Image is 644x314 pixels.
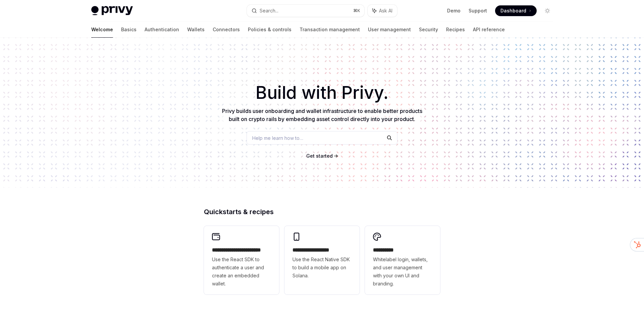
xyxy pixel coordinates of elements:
[306,153,333,159] a: Get started
[379,7,392,14] span: Ask AI
[353,8,360,13] span: ⌘ K
[121,22,137,38] a: Basics
[469,7,487,14] a: Support
[187,22,205,38] a: Wallets
[368,22,411,38] a: User management
[213,22,240,38] a: Connectors
[419,22,438,38] a: Security
[91,6,133,15] img: light logo
[500,7,526,14] span: Dashboard
[368,5,397,17] button: Ask AI
[473,22,505,38] a: API reference
[252,134,303,142] span: Help me learn how to…
[91,22,113,38] a: Welcome
[373,256,432,288] span: Whitelabel login, wallets, and user management with your own UI and branding.
[542,5,553,16] button: Toggle dark mode
[306,153,333,159] span: Get started
[204,208,274,215] span: Quickstarts & recipes
[260,7,278,15] div: Search...
[247,5,364,17] button: Search...⌘K
[446,22,465,38] a: Recipes
[222,108,422,122] span: Privy builds user onboarding and wallet infrastructure to enable better products built on crypto ...
[248,22,291,38] a: Policies & controls
[292,256,352,280] span: Use the React Native SDK to build a mobile app on Solana.
[447,7,461,14] a: Demo
[145,22,179,38] a: Authentication
[300,22,360,38] a: Transaction management
[495,5,537,16] a: Dashboard
[284,226,360,295] a: **** **** **** ***Use the React Native SDK to build a mobile app on Solana.
[212,256,271,288] span: Use the React SDK to authenticate a user and create an embedded wallet.
[365,226,440,295] a: **** *****Whitelabel login, wallets, and user management with your own UI and branding.
[256,87,388,99] span: Build with Privy.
